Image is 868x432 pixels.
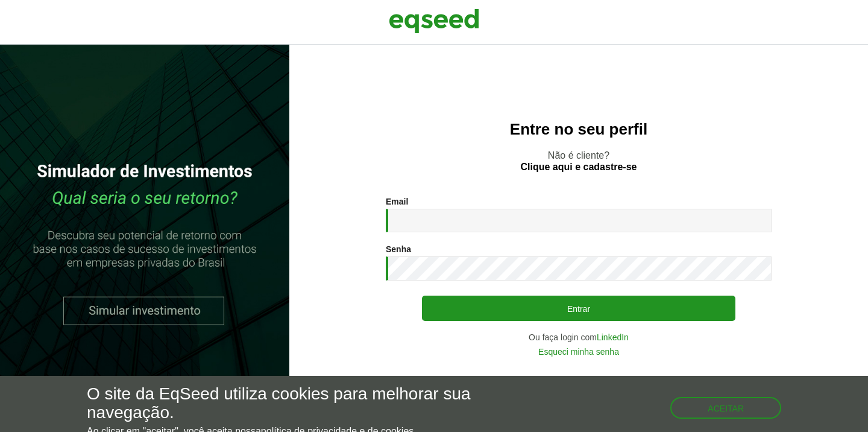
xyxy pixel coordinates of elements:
label: Senha [386,245,411,253]
div: Ou faça login com [386,333,772,341]
a: Esqueci minha senha [538,348,619,356]
img: EqSeed Logo [389,6,479,36]
a: Clique aqui e cadastre-se [521,162,637,172]
label: Email [386,197,408,206]
h5: O site da EqSeed utiliza cookies para melhorar sua navegação. [87,385,503,422]
p: Não é cliente? [313,150,844,173]
h2: Entre no seu perfil [313,121,844,138]
a: LinkedIn [597,333,629,341]
button: Entrar [422,296,735,321]
button: Aceitar [670,397,781,419]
